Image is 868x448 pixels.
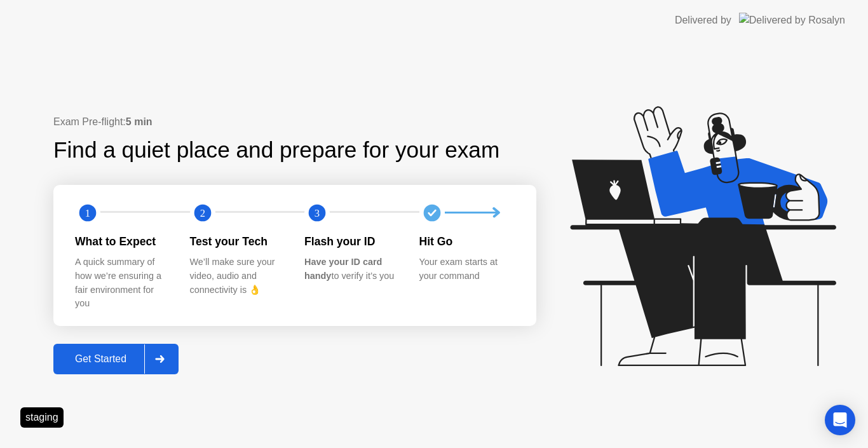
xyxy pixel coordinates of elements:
[190,255,285,297] div: We’ll make sure your video, audio and connectivity is 👌
[57,353,144,365] div: Get Started
[190,233,285,250] div: Test your Tech
[53,133,501,167] div: Find a quiet place and prepare for your exam
[200,207,205,219] text: 2
[315,207,320,219] text: 3
[304,255,399,283] div: to verify it’s you
[85,207,90,219] text: 1
[419,233,514,250] div: Hit Go
[75,255,170,310] div: A quick summary of how we’re ensuring a fair environment for you
[419,255,514,283] div: Your exam starts at your command
[75,233,170,250] div: What to Expect
[739,13,845,27] img: Delivered by Rosalyn
[53,114,536,130] div: Exam Pre-flight:
[675,13,731,28] div: Delivered by
[53,344,179,374] button: Get Started
[126,116,153,127] b: 5 min
[20,407,64,428] div: staging
[304,257,382,281] b: Have your ID card handy
[304,233,399,250] div: Flash your ID
[825,405,855,435] div: Open Intercom Messenger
